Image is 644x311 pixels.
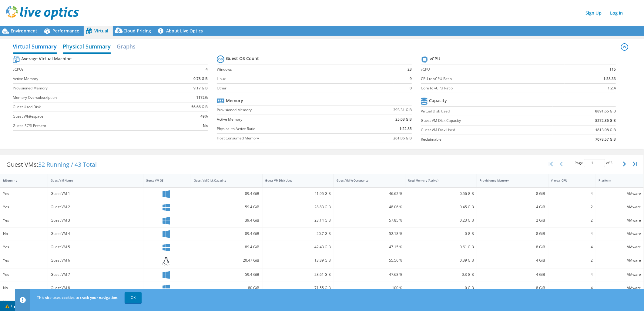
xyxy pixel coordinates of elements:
div: Yes [3,217,45,224]
div: 59.4 GiB [194,271,260,278]
div: 0.45 GiB [408,204,474,210]
b: 0.78 GiB [193,76,208,82]
label: Active Memory [217,116,355,122]
div: 8 GiB [480,230,545,237]
div: Guest VM 2 [51,204,140,210]
label: Other [217,85,394,91]
b: 9 [410,76,412,82]
div: 4 GiB [480,271,545,278]
div: Yes [3,190,45,197]
div: 2 [551,204,593,210]
div: 13.89 GiB [265,257,331,264]
div: 47.15 % [337,244,402,250]
div: 48.06 % [337,204,402,210]
div: 0.56 GiB [408,190,474,197]
div: Guest VM Name [51,179,133,182]
label: Guest Used Disk [13,104,165,110]
span: Page of [575,159,612,167]
div: 4 [551,271,593,278]
div: 0.3 GiB [408,271,474,278]
label: Linux [217,76,394,82]
div: 28.61 GiB [265,271,331,278]
div: Provisioned Memory [480,179,538,182]
b: Average Virtual Machine [21,56,72,62]
div: Virtual CPU [551,179,586,182]
div: VMware [599,285,641,291]
div: 52.18 % [337,230,402,237]
b: 56.66 GiB [191,104,208,110]
b: 115 [609,66,616,72]
div: 89.4 GiB [194,230,260,237]
label: Guest iSCSI Present [13,123,165,129]
div: 2 [551,257,593,264]
div: 4 [551,244,593,250]
label: Memory Oversubscription [13,95,165,101]
img: live_optics_svg.svg [6,6,79,20]
div: 55.56 % [337,257,402,264]
div: 0.23 GiB [408,217,474,224]
div: 57.85 % [337,217,402,224]
div: Guest VM 6 [51,257,140,264]
b: Memory [226,98,243,104]
b: 1172% [196,95,208,101]
b: No [203,123,208,129]
b: 8272.36 GiB [595,118,616,124]
div: Guest VM 5 [51,244,140,250]
span: This site uses cookies to track your navigation. [37,295,118,300]
div: 2 GiB [480,217,545,224]
h2: Physical Summary [63,40,111,54]
div: VMware [599,190,641,197]
span: Performance [52,28,79,34]
div: Guest VM 1 [51,190,140,197]
label: CPU to vCPU Ratio [421,76,565,82]
a: Log In [607,8,626,17]
input: jump to page [584,159,605,167]
b: 293.31 GiB [393,107,412,113]
label: Guest VM Disk Used [421,127,553,133]
b: 261.06 GiB [393,135,412,141]
div: No [3,230,45,237]
div: 28.83 GiB [265,204,331,210]
div: Guest VM 7 [51,271,140,278]
b: 25.03 GiB [395,116,412,122]
b: 1:22.85 [399,126,412,132]
b: 1813.08 GiB [595,127,616,133]
div: 23.14 GiB [265,217,331,224]
b: Capacity [429,98,447,104]
span: Cloud Pricing [123,28,151,34]
h2: Virtual Summary [13,40,57,54]
div: 0 GiB [408,230,474,237]
div: 20.47 GiB [194,257,260,264]
label: Provisioned Memory [217,107,355,113]
div: Platform [599,179,634,182]
div: 47.68 % [337,271,402,278]
span: Virtual [94,28,108,34]
div: 8 GiB [480,190,545,197]
b: 1:2.4 [608,85,616,91]
b: Guest OS Count [226,55,259,62]
a: About Live Optics [156,26,207,36]
div: 39.4 GiB [194,217,260,224]
div: VMware [599,244,641,250]
a: Sign Up [582,8,605,17]
div: Guest VM Disk Used [265,179,324,182]
div: VMware [599,230,641,237]
b: 8891.65 GiB [595,108,616,114]
div: 4 GiB [480,204,545,210]
b: 7078.57 GiB [595,136,616,142]
div: 8 GiB [480,244,545,250]
div: 0.61 GiB [408,244,474,250]
b: 4 [206,66,208,72]
div: No [3,298,45,305]
h2: Graphs [117,40,136,52]
div: Yes [3,244,45,250]
div: 80 GiB [194,285,260,291]
label: Core to vCPU Ratio [421,85,565,91]
span: 3 [610,160,612,166]
div: 100 % [337,285,402,291]
div: 42.43 GiB [265,244,331,250]
a: 1 [1,302,20,310]
label: Host Consumed Memory [217,135,355,141]
div: 59.4 GiB [194,204,260,210]
label: Provisioned Memory [13,85,165,91]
